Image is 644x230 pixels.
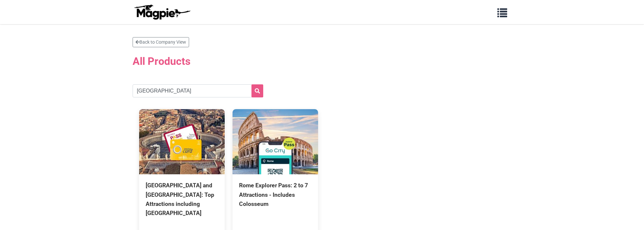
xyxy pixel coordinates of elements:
[239,181,312,208] div: Rome Explorer Pass: 2 to 7 Attractions - Includes Colosseum
[133,37,189,47] a: Back to Company View
[233,109,318,174] img: Rome Explorer Pass: 2 to 7 Attractions - Includes Colosseum
[133,4,191,20] img: logo-ab69f6fb50320c5b225c76a69d11143b.png
[139,109,225,174] img: Rome and Vatican Pass: Top Attractions including Colosseum
[133,51,511,71] h2: All Products
[133,84,263,97] input: Search products...
[146,181,218,218] div: [GEOGRAPHIC_DATA] and [GEOGRAPHIC_DATA]: Top Attractions including [GEOGRAPHIC_DATA]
